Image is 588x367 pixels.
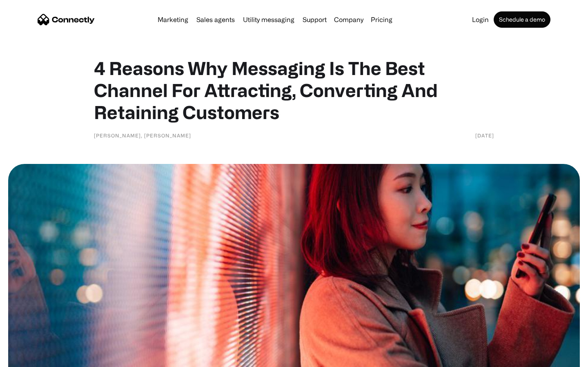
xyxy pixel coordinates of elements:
a: Sales agents [193,16,238,23]
div: Company [334,14,363,25]
a: Utility messaging [240,16,298,23]
a: Support [299,16,330,23]
div: [DATE] [475,131,494,139]
ul: Language list [16,353,49,364]
aside: Language selected: English [8,353,49,364]
h1: 4 Reasons Why Messaging Is The Best Channel For Attracting, Converting And Retaining Customers [94,57,494,123]
a: Schedule a demo [494,11,550,28]
a: Marketing [154,16,192,23]
a: Login [469,16,492,23]
a: Pricing [367,16,396,23]
div: [PERSON_NAME], [PERSON_NAME] [94,131,191,139]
